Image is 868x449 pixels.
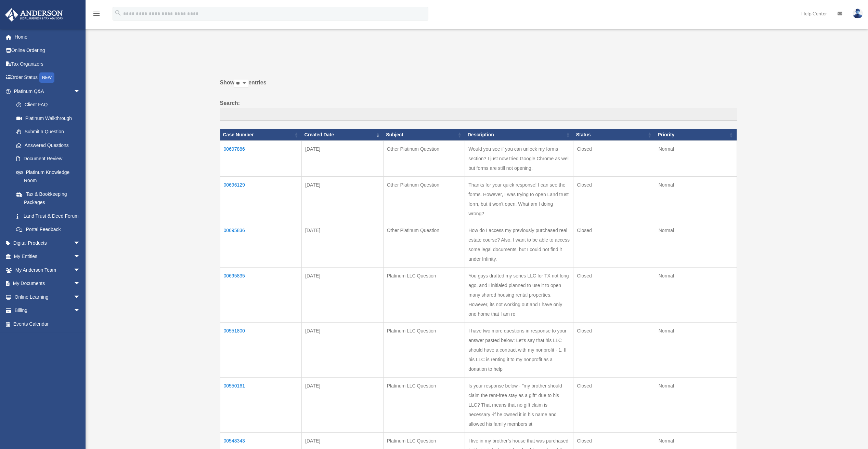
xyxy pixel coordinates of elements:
a: Platinum Knowledge Room [10,165,87,187]
a: Digital Productsarrow_drop_down [5,236,91,250]
th: Priority: activate to sort column ascending [655,129,737,141]
a: Answered Questions [10,138,84,152]
a: Order StatusNEW [5,71,91,85]
td: 00695836 [220,222,302,268]
a: Platinum Walkthrough [10,111,87,125]
td: Normal [655,378,737,433]
td: Normal [655,177,737,222]
th: Description: activate to sort column ascending [465,129,573,141]
a: Tax Organizers [5,57,91,71]
a: Billingarrow_drop_down [5,304,91,317]
label: Search: [220,98,737,121]
span: arrow_drop_down [74,263,87,277]
td: Closed [573,141,655,177]
label: Show entries [220,78,737,94]
i: search [114,9,122,17]
td: [DATE] [302,268,384,323]
span: arrow_drop_down [74,290,87,304]
td: You guys drafted my series LLC for TX not long ago, and I initialed planned to use it to open man... [465,268,573,323]
td: 00697886 [220,141,302,177]
td: [DATE] [302,222,384,268]
td: Normal [655,323,737,378]
a: Online Ordering [5,44,91,57]
td: Normal [655,141,737,177]
div: NEW [39,72,54,83]
a: My Documentsarrow_drop_down [5,277,91,290]
th: Status: activate to sort column ascending [573,129,655,141]
td: Platinum LLC Question [383,268,465,323]
td: 00550161 [220,378,302,433]
a: Events Calendar [5,317,91,331]
td: Closed [573,378,655,433]
th: Created Date: activate to sort column ascending [302,129,384,141]
img: Anderson Advisors Platinum Portal [3,8,65,22]
img: User Pic [853,9,863,18]
a: Online Learningarrow_drop_down [5,290,91,304]
td: Closed [573,268,655,323]
span: arrow_drop_down [74,304,87,318]
span: arrow_drop_down [74,236,87,250]
td: [DATE] [302,323,384,378]
td: Other Platinum Question [383,141,465,177]
td: Closed [573,222,655,268]
input: Search: [220,108,737,121]
td: Platinum LLC Question [383,378,465,433]
select: Showentries [234,80,248,87]
td: Would you see if you can unlock my forms section? I just now tried Google Chrome as well but form... [465,141,573,177]
a: Home [5,30,91,44]
td: 00696129 [220,177,302,222]
a: menu [92,12,101,18]
td: 00695835 [220,268,302,323]
span: arrow_drop_down [74,84,87,98]
span: arrow_drop_down [74,250,87,264]
td: How do I access my previously purchased real estate course? Also, I want to be able to access som... [465,222,573,268]
td: Closed [573,177,655,222]
a: Client FAQ [10,98,87,112]
a: Platinum Q&Aarrow_drop_down [5,84,87,98]
a: Document Review [10,152,87,166]
i: menu [92,10,101,18]
td: Closed [573,323,655,378]
td: [DATE] [302,141,384,177]
a: My Entitiesarrow_drop_down [5,250,91,263]
a: Portal Feedback [10,223,87,236]
td: Normal [655,222,737,268]
span: arrow_drop_down [74,277,87,291]
td: I have two more questions in response to your answer pasted below: Let's say that his LLC should ... [465,323,573,378]
td: [DATE] [302,177,384,222]
td: Normal [655,268,737,323]
td: 00551800 [220,323,302,378]
td: Other Platinum Question [383,222,465,268]
td: Thanks for your quick response! I can see the forms. However, I was trying to open Land trust for... [465,177,573,222]
td: [DATE] [302,378,384,433]
a: Land Trust & Deed Forum [10,209,87,223]
td: Platinum LLC Question [383,323,465,378]
a: My Anderson Teamarrow_drop_down [5,263,91,277]
a: Submit a Question [10,125,87,139]
th: Case Number: activate to sort column ascending [220,129,302,141]
td: Other Platinum Question [383,177,465,222]
th: Subject: activate to sort column ascending [383,129,465,141]
a: Tax & Bookkeeping Packages [10,187,87,209]
td: Is your response below - "my brother should claim the rent-free stay as a gift" due to his LLC? T... [465,378,573,433]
